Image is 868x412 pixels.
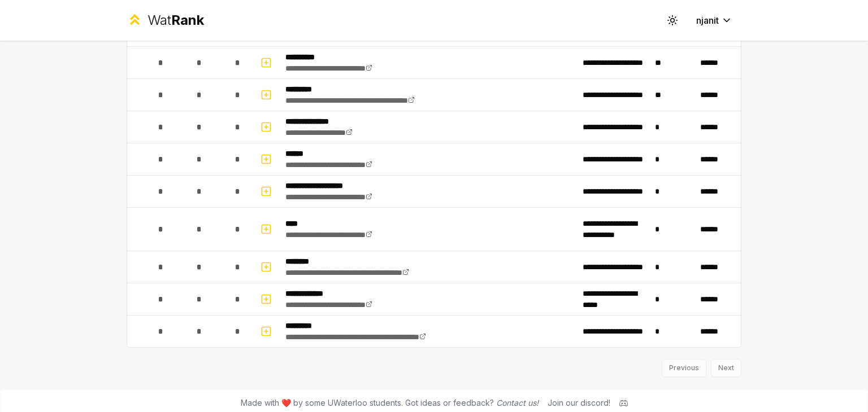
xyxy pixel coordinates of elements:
div: Join our discord! [548,397,610,409]
div: Wat [147,11,204,29]
span: njanit [696,14,719,27]
button: njanit [687,10,741,30]
a: Contact us! [496,398,539,407]
a: WatRank [127,11,204,29]
span: Rank [171,12,204,28]
span: Made with ❤️ by some UWaterloo students. Got ideas or feedback? [241,397,539,409]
